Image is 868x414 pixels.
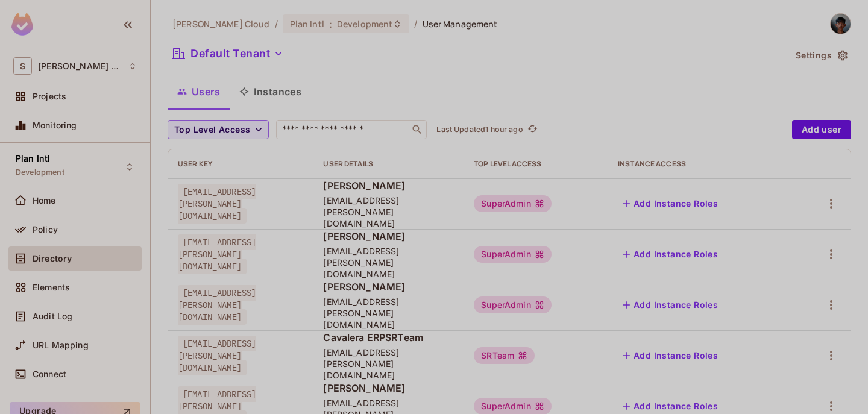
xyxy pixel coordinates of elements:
[174,122,250,137] span: Top Level Access
[474,296,552,313] div: SuperAdmin
[178,234,256,274] span: [EMAIL_ADDRESS][PERSON_NAME][DOMAIN_NAME]
[172,18,270,30] span: the active workspace
[831,14,851,34] img: Wanfah Diva
[33,283,70,292] span: Elements
[323,179,454,192] span: [PERSON_NAME]
[323,381,454,395] span: [PERSON_NAME]
[436,125,523,134] p: Last Updated 1 hour ago
[618,295,723,315] button: Add Instance Roles
[168,44,288,63] button: Default Tenant
[474,159,599,169] div: Top Level Access
[527,124,538,136] span: refresh
[323,331,454,344] span: Cavalera ERPSRTeam
[414,18,417,30] li: /
[33,121,77,130] span: Monitoring
[33,225,58,234] span: Policy
[33,340,89,350] span: URL Mapping
[168,77,230,107] button: Users
[33,369,66,379] span: Connect
[526,122,540,137] button: refresh
[13,57,32,75] span: S
[11,13,33,36] img: SReyMgAAAABJRU5ErkJggg==
[33,312,72,321] span: Audit Log
[329,19,333,29] span: :
[290,18,324,30] span: Plan Intl
[791,46,851,65] button: Settings
[618,194,723,213] button: Add Instance Roles
[33,196,56,205] span: Home
[323,280,454,293] span: [PERSON_NAME]
[230,77,311,107] button: Instances
[323,347,454,381] span: [EMAIL_ADDRESS][PERSON_NAME][DOMAIN_NAME]
[168,120,269,139] button: Top Level Access
[33,92,66,101] span: Projects
[618,346,723,365] button: Add Instance Roles
[323,296,454,330] span: [EMAIL_ADDRESS][PERSON_NAME][DOMAIN_NAME]
[323,230,454,243] span: [PERSON_NAME]
[523,122,540,137] span: Click to refresh data
[16,154,50,163] span: Plan Intl
[178,285,256,325] span: [EMAIL_ADDRESS][PERSON_NAME][DOMAIN_NAME]
[16,168,64,177] span: Development
[275,18,278,30] li: /
[323,245,454,280] span: [EMAIL_ADDRESS][PERSON_NAME][DOMAIN_NAME]
[618,245,723,264] button: Add Instance Roles
[618,159,784,169] div: Instance Access
[33,254,72,263] span: Directory
[323,195,454,229] span: [EMAIL_ADDRESS][PERSON_NAME][DOMAIN_NAME]
[178,184,256,224] span: [EMAIL_ADDRESS][PERSON_NAME][DOMAIN_NAME]
[178,159,304,169] div: User Key
[474,347,535,364] div: SRTeam
[178,336,256,375] span: [EMAIL_ADDRESS][PERSON_NAME][DOMAIN_NAME]
[323,159,454,169] div: User Details
[474,195,552,212] div: SuperAdmin
[474,246,552,263] div: SuperAdmin
[38,61,122,71] span: Workspace: Sawala Cloud
[792,120,851,139] button: Add user
[337,18,392,30] span: Development
[423,18,498,30] span: User Management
